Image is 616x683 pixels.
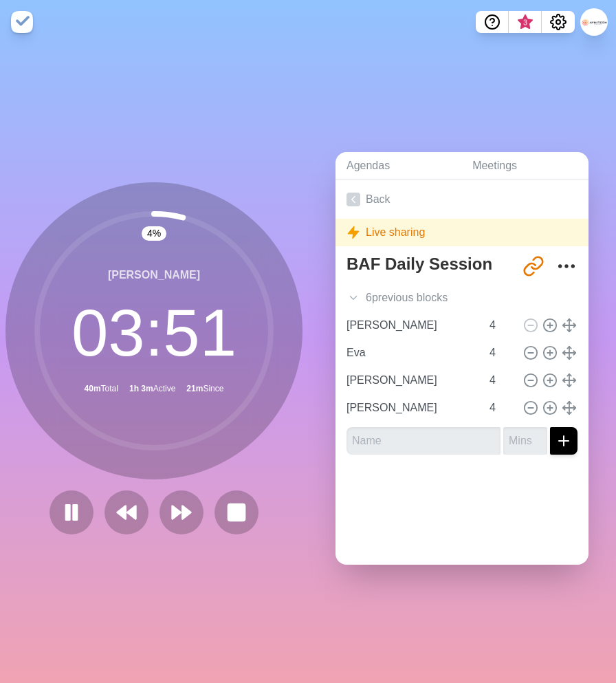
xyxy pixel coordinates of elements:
input: Name [346,427,500,455]
a: Back [335,180,588,219]
button: Help [476,11,509,33]
button: What’s new [509,11,542,33]
input: Mins [484,394,517,422]
a: Meetings [461,152,588,180]
input: Name [341,339,481,367]
input: Mins [484,367,517,394]
input: Mins [503,427,547,455]
div: 6 previous block [335,284,588,312]
span: 3 [520,17,531,28]
button: More [553,252,580,280]
input: Name [341,394,481,422]
span: s [442,290,448,306]
input: Name [341,367,481,394]
img: timeblocks logo [11,11,33,33]
input: Mins [484,312,517,339]
input: Name [341,312,481,339]
button: Share link [520,252,547,280]
div: Live sharing [335,219,588,246]
a: Agendas [335,152,461,180]
input: Mins [484,339,517,367]
button: Settings [542,11,575,33]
